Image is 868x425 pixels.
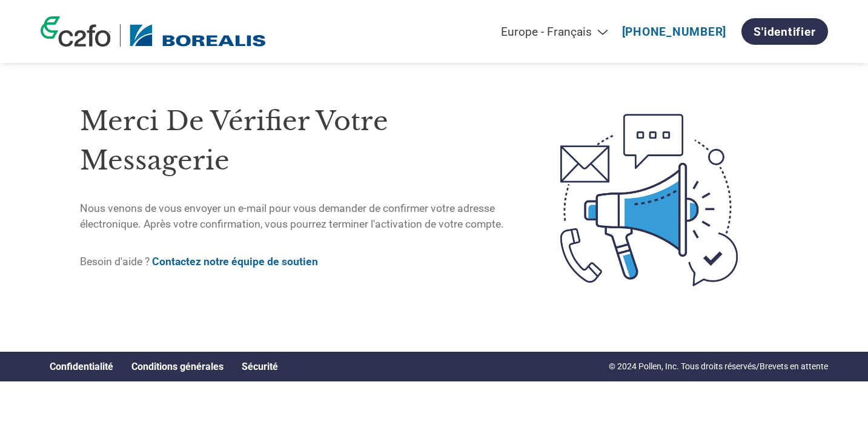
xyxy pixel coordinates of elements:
[152,255,318,268] a: Contactez notre équipe de soutien
[41,16,111,47] img: c2fo logo
[131,361,224,372] a: Conditions générales
[242,361,278,372] a: Sécurité
[50,361,113,372] a: Confidentialité
[741,18,827,45] a: S'identifier
[509,92,789,308] img: open-email
[80,254,509,269] p: Besoin d'aide ?
[130,24,267,47] img: Borealis
[622,25,727,39] a: [PHONE_NUMBER]
[80,200,509,232] p: Nous venons de vous envoyer un e-mail pour vous demander de confirmer votre adresse électronique....
[80,102,509,180] h1: Merci de vérifier votre messagerie
[609,360,828,373] p: © 2024 Pollen, Inc. Tous droits réservés/Brevets en attente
